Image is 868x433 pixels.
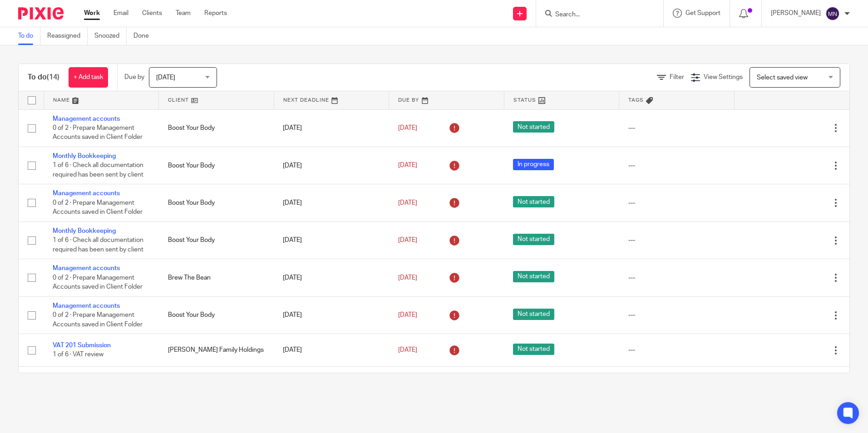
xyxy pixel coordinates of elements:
td: Swimmaster [159,366,274,399]
a: Monthly Bookkeeping [53,153,116,159]
span: 1 of 6 · Check all documentation required has been sent by client [53,162,143,178]
span: 0 of 2 · Prepare Management Accounts saved in Client Folder [53,200,143,216]
td: Boost Your Body [159,184,274,221]
div: --- [628,273,725,282]
div: --- [628,236,725,245]
span: Get Support [686,10,720,16]
p: [PERSON_NAME] [771,9,821,18]
a: Work [84,9,100,18]
a: Snoozed [94,27,127,45]
input: Search [554,11,636,19]
span: [DATE] [398,200,417,206]
span: 1 of 6 · Check all documentation required has been sent by client [53,237,143,253]
span: [DATE] [398,275,417,281]
span: [DATE] [398,162,417,169]
span: 0 of 2 · Prepare Management Accounts saved in Client Folder [53,312,143,328]
a: Management accounts [53,265,120,271]
a: Clients [142,9,162,18]
td: Boost Your Body [159,221,274,259]
span: Not started [513,121,554,133]
a: Management accounts [53,190,120,197]
td: [DATE] [274,366,389,399]
td: [DATE] [274,109,389,147]
span: Select saved view [757,74,808,81]
div: --- [628,310,725,320]
td: [DATE] [274,296,389,334]
span: Not started [513,309,554,320]
span: [DATE] [398,125,417,131]
a: Management accounts [53,116,120,122]
span: [DATE] [398,237,417,243]
a: VAT 201 Submission [53,342,111,349]
td: [DATE] [274,221,389,259]
span: In progress [513,159,554,170]
span: [DATE] [156,74,175,81]
span: Not started [513,344,554,355]
td: Boost Your Body [159,109,274,147]
td: [DATE] [274,184,389,221]
td: [DATE] [274,259,389,296]
a: To do [18,27,40,45]
span: Not started [513,271,554,282]
a: Done [133,27,156,45]
span: [DATE] [398,347,417,353]
img: svg%3E [825,6,840,21]
div: --- [628,123,725,133]
div: --- [628,198,725,207]
a: Email [113,9,128,18]
td: [DATE] [274,334,389,366]
td: [DATE] [274,147,389,184]
a: Reports [204,9,227,18]
span: 1 of 6 · VAT review [53,352,104,358]
td: Boost Your Body [159,296,274,334]
span: Not started [513,234,554,245]
td: [PERSON_NAME] Family Holdings [159,334,274,366]
a: Management accounts [53,303,120,309]
span: Not started [513,196,554,207]
span: 0 of 2 · Prepare Management Accounts saved in Client Folder [53,125,143,141]
img: Pixie [18,7,64,20]
span: 0 of 2 · Prepare Management Accounts saved in Client Folder [53,275,143,290]
a: + Add task [69,67,108,88]
a: Monthly Bookkeeping [53,228,116,234]
span: [DATE] [398,312,417,318]
td: Brew The Bean [159,259,274,296]
a: Team [176,9,191,18]
h1: To do [28,73,59,82]
p: Due by [124,73,144,82]
td: Boost Your Body [159,147,274,184]
span: View Settings [704,74,743,80]
span: (14) [47,74,59,81]
a: Reassigned [47,27,88,45]
div: --- [628,345,725,354]
span: Filter [670,74,684,80]
div: --- [628,161,725,170]
span: Tags [628,98,644,103]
